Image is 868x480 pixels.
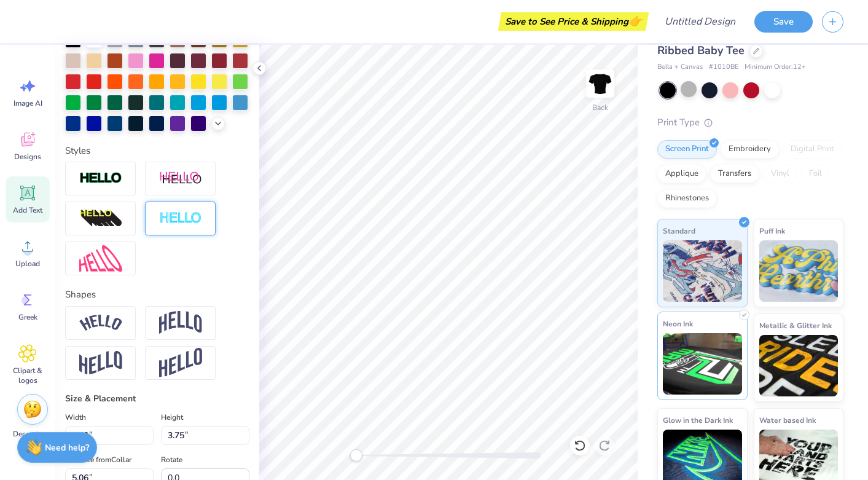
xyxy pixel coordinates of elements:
span: Add Text [13,205,42,215]
span: Puff Ink [759,224,785,237]
span: Clipart & logos [7,366,48,385]
div: Size & Placement [65,392,249,405]
img: Negative Space [159,211,202,226]
img: Arch [159,311,202,334]
div: Digital Print [783,140,842,159]
span: Standard [663,224,695,237]
label: Distance from Collar [65,452,131,467]
div: Back [592,102,608,113]
span: Bella + Canvas [657,62,703,73]
div: Print Type [657,116,843,130]
span: 👉 [628,14,642,28]
img: Stroke [79,171,122,186]
div: Rhinestones [657,189,717,208]
div: Embroidery [721,140,779,159]
span: Greek [18,312,37,322]
div: Save to See Price & Shipping [501,12,646,31]
span: # 1010BE [709,62,738,73]
img: Flag [79,351,122,375]
img: Arc [79,315,122,331]
img: Free Distort [79,245,122,272]
span: Decorate [13,429,42,439]
span: Designs [14,152,41,162]
div: Transfers [710,165,759,183]
label: Rotate [161,452,182,467]
span: Glow in the Dark Ink [663,414,733,427]
input: Untitled Design [655,9,745,34]
span: Image AI [14,98,42,108]
img: Standard [663,240,742,302]
img: Metallic & Glitter Ink [759,335,839,396]
label: Height [161,410,183,425]
img: 3D Illusion [79,209,122,229]
span: Minimum Order: 12 + [745,62,806,73]
img: Puff Ink [759,240,839,302]
img: Neon Ink [663,333,742,395]
strong: Need help? [45,442,89,454]
div: Vinyl [763,165,797,183]
div: Applique [657,165,706,183]
div: Accessibility label [350,449,362,462]
div: Foil [801,165,830,183]
img: Shadow [159,171,202,186]
span: Metallic & Glitter Ink [759,319,832,332]
span: Neon Ink [663,317,693,330]
div: Screen Print [657,140,717,159]
label: Styles [65,144,90,158]
img: Rise [159,348,202,378]
label: Shapes [65,288,96,302]
label: Width [65,410,86,425]
span: Upload [15,259,40,269]
img: Back [588,71,612,96]
span: Water based Ink [759,414,816,427]
button: Save [754,11,813,33]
